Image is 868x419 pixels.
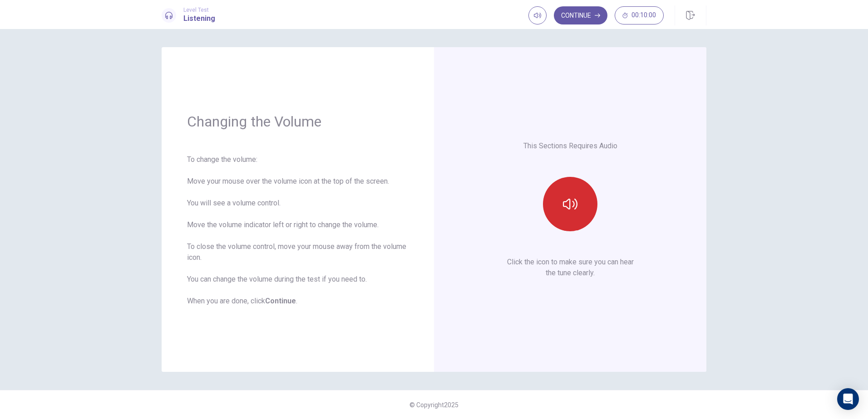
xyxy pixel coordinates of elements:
[183,13,215,24] h1: Listening
[615,6,664,24] button: 00:10:00
[183,7,215,13] span: Level Test
[631,12,656,19] span: 00:10:00
[409,401,459,409] span: © Copyright 2025
[187,154,409,307] div: To change the volume: Move your mouse over the volume icon at the top of the screen. You will see...
[507,257,634,278] p: Click the icon to make sure you can hear the tune clearly.
[265,297,296,305] b: Continue
[523,141,617,151] p: This Sections Requires Audio
[837,388,859,410] div: Open Intercom Messenger
[554,6,607,24] button: Continue
[187,112,409,131] h1: Changing the Volume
